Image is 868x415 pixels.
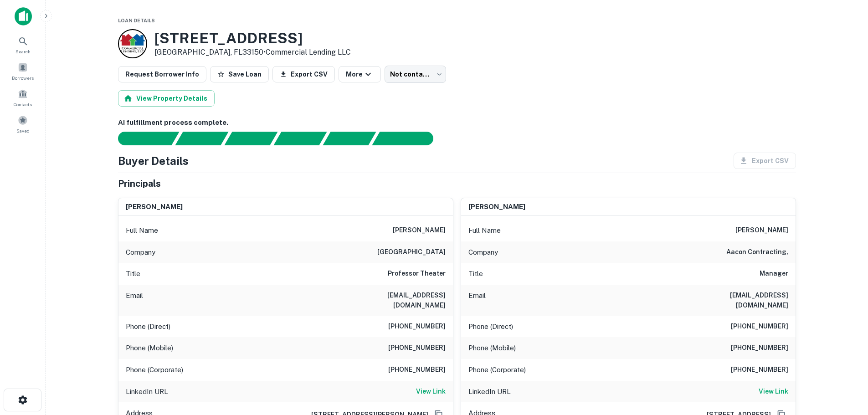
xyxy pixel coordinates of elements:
[118,90,215,107] button: View Property Details
[126,247,155,258] p: Company
[468,247,498,258] p: Company
[14,101,32,108] span: Contacts
[731,364,788,375] h6: [PHONE_NUMBER]
[385,66,446,83] div: Not contacted
[3,85,43,110] a: Contacts
[224,132,277,145] div: Documents found, AI parsing details...
[154,30,351,47] h3: [STREET_ADDRESS]
[126,268,140,279] p: Title
[468,268,483,279] p: Title
[468,225,501,236] p: Full Name
[107,132,175,145] div: Sending borrower request to AI...
[393,225,446,236] h6: [PERSON_NAME]
[726,247,788,258] h6: aacon contracting,
[759,386,788,396] h6: View Link
[210,66,269,82] button: Save Loan
[468,290,486,310] p: Email
[126,225,158,236] p: Full Name
[3,112,43,136] a: Saved
[468,321,513,332] p: Phone (Direct)
[15,48,31,55] span: Search
[388,268,446,279] h6: Professor Theater
[126,202,183,212] h6: [PERSON_NAME]
[388,321,446,332] h6: [PHONE_NUMBER]
[323,132,376,145] div: Principals found, still searching for contact information. This may take time...
[118,18,155,23] span: Loan Details
[126,343,173,354] p: Phone (Mobile)
[15,7,32,26] img: capitalize-icon.png
[3,59,43,83] a: Borrowers
[272,66,335,82] button: Export CSV
[126,321,170,332] p: Phone (Direct)
[118,118,796,128] h6: AI fulfillment process complete.
[126,290,143,310] p: Email
[468,202,525,212] h6: [PERSON_NAME]
[468,386,511,397] p: LinkedIn URL
[822,342,868,386] iframe: Chat Widget
[372,132,444,145] div: AI fulfillment process complete.
[12,74,34,82] span: Borrowers
[273,132,327,145] div: Principals found, AI now looking for contact information...
[266,48,351,56] a: Commercial Lending LLC
[759,386,788,397] a: View Link
[154,47,351,58] p: [GEOGRAPHIC_DATA], FL33150 •
[735,225,788,236] h6: [PERSON_NAME]
[416,386,446,396] h6: View Link
[731,343,788,354] h6: [PHONE_NUMBER]
[118,153,189,169] h4: Buyer Details
[388,343,446,354] h6: [PHONE_NUMBER]
[339,66,381,82] button: More
[468,364,526,375] p: Phone (Corporate)
[731,321,788,332] h6: [PHONE_NUMBER]
[175,132,228,145] div: Your request is received and processing...
[377,247,446,258] h6: [GEOGRAPHIC_DATA]
[388,364,446,375] h6: [PHONE_NUMBER]
[416,386,446,397] a: View Link
[3,32,43,57] a: Search
[760,268,788,279] h6: Manager
[16,127,30,134] span: Saved
[126,386,168,397] p: LinkedIn URL
[118,177,161,190] h5: Principals
[468,343,516,354] p: Phone (Mobile)
[679,290,788,310] h6: [EMAIL_ADDRESS][DOMAIN_NAME]
[118,66,206,82] button: Request Borrower Info
[336,290,446,310] h6: [EMAIL_ADDRESS][DOMAIN_NAME]
[126,364,183,375] p: Phone (Corporate)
